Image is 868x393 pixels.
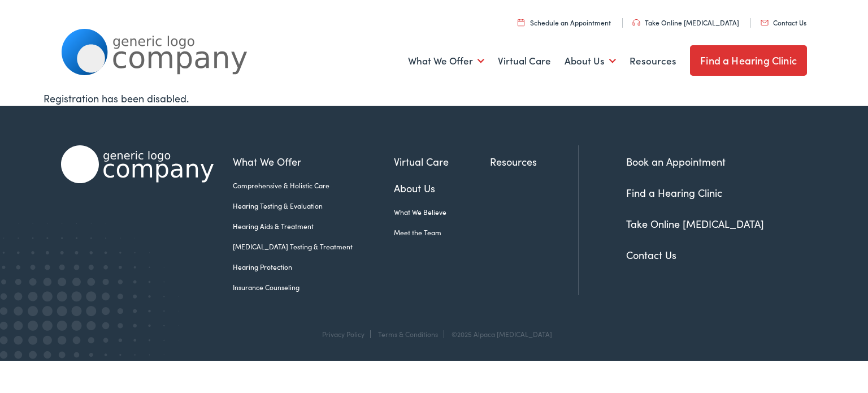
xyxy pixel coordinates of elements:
a: Virtual Care [498,40,551,82]
a: What We Offer [408,40,484,82]
div: ©2025 Alpaca [MEDICAL_DATA] [446,330,552,338]
a: About Us [394,180,490,196]
a: Terms & Conditions [378,329,438,339]
a: Resources [630,40,676,82]
a: Hearing Aids & Treatment [233,221,394,231]
a: Comprehensive & Holistic Care [233,180,394,191]
a: [MEDICAL_DATA] Testing & Treatment [233,241,394,252]
img: utility icon [632,19,640,26]
img: utility icon [761,20,769,25]
a: Resources [490,154,578,169]
div: Registration has been disabled. [44,90,824,106]
a: Schedule an Appointment [518,18,611,27]
img: utility icon [518,19,524,26]
a: About Us [565,40,616,82]
img: Alpaca Audiology [61,145,214,183]
a: Find a Hearing Clinic [690,45,807,76]
a: Take Online [MEDICAL_DATA] [626,217,764,231]
a: Meet the Team [394,227,490,237]
a: Virtual Care [394,154,490,169]
a: Contact Us [626,248,676,262]
a: Insurance Counseling [233,282,394,292]
a: Hearing Protection [233,262,394,272]
a: Book an Appointment [626,154,726,169]
a: What We Offer [233,154,394,169]
a: What We Believe [394,207,490,217]
a: Hearing Testing & Evaluation [233,201,394,211]
a: Find a Hearing Clinic [626,185,722,200]
a: Privacy Policy [322,329,364,339]
a: Contact Us [761,18,806,27]
a: Take Online [MEDICAL_DATA] [632,18,739,27]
